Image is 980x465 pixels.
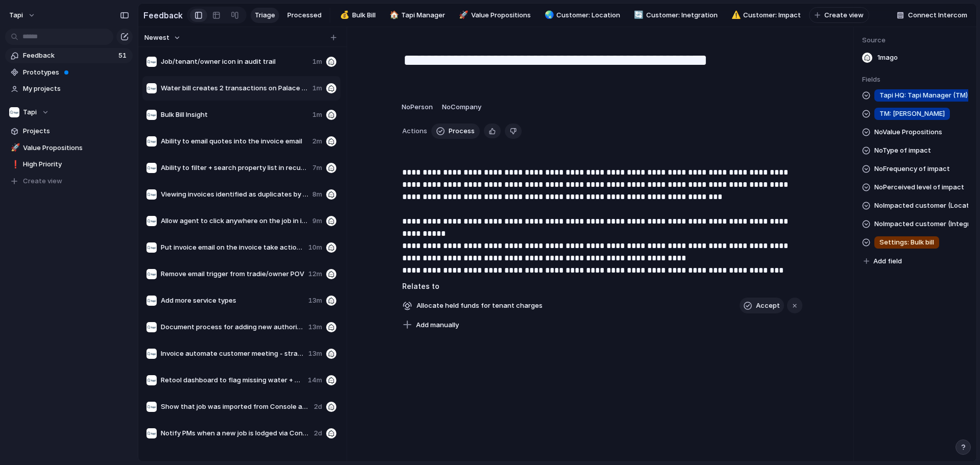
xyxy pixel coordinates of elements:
span: No Type of impact [874,144,931,157]
span: Add more service types [161,296,304,306]
span: No Perceived level of impact [874,181,964,193]
a: 🏠Tapi Manager [384,8,450,23]
span: Add manually [416,320,459,330]
button: NoCompany [439,99,484,115]
span: Fields [862,75,968,85]
span: 12m [308,269,322,279]
span: Show that job was imported from Console and Console Tenant app [161,402,310,412]
span: Allocate held funds for tenant charges [413,299,546,313]
div: 🚀Value Propositions [453,8,535,23]
div: 🔄 [634,9,641,21]
div: 🌏Customer: Location [539,8,625,23]
a: ⚠️Customer: Impact [726,8,805,23]
div: 🚀 [459,9,466,21]
span: Projects [23,126,129,136]
a: 💰Bulk Bill [334,8,380,23]
span: Prototypes [23,67,129,78]
span: Notify PMs when a new job is lodged via Console Tenant app and was imported to [GEOGRAPHIC_DATA] [161,428,310,438]
span: 7m [312,163,322,173]
span: My projects [23,84,129,94]
span: 14m [308,375,322,385]
span: Process [449,126,475,136]
button: Add manually [399,318,463,332]
span: No Value Propositions [874,126,942,138]
a: Prototypes [5,65,133,80]
span: 10m [308,242,322,253]
span: Bulk Bill Insight [161,110,308,120]
button: 🌏 [543,10,553,20]
span: 1m [312,83,322,93]
span: Newest [144,33,169,43]
a: My projects [5,81,133,96]
span: Triage [255,10,275,20]
button: 🚀 [9,143,19,153]
span: Retool dashboard to flag missing water + council [161,375,304,385]
button: Add field [862,255,903,268]
button: Accept [740,298,784,314]
span: Accept [756,301,780,311]
div: 🚀 [11,142,18,154]
button: 🏠 [388,10,398,20]
span: Source [862,35,968,45]
div: 🌏 [545,9,552,21]
button: Process [431,124,480,139]
span: 8m [312,189,322,200]
button: 🚀 [457,10,468,20]
span: 1m [312,110,322,120]
div: 🏠 [389,9,397,21]
span: Allow agent to click anywhere on the job in inbox to take to job [161,216,308,226]
span: Tapi Manager [401,10,445,20]
button: Create view [5,174,133,189]
span: No Person [402,103,433,111]
span: 2d [314,402,322,412]
span: Create view [23,176,62,186]
div: ⚠️ [731,9,739,21]
span: No Company [442,103,481,111]
span: Customer: Impact [743,10,801,20]
button: 🔄 [632,10,643,20]
span: No Impacted customer (Integration) [874,218,968,230]
span: Ability to email quotes into the invoice email [161,136,308,146]
h3: Relates to [402,281,802,291]
button: Delete [505,124,522,139]
button: ⚠️ [730,10,740,20]
span: Invoice automate customer meeting - strata/levies [161,349,304,359]
a: Projects [5,124,133,139]
span: Tapi HQ: Tapi Manager (TM) [879,90,968,101]
span: Value Propositions [23,143,129,153]
button: Tapi [5,105,133,120]
span: 2d [314,428,322,438]
span: Create view [824,10,864,20]
div: 💰 [340,9,347,21]
div: ❗ [11,159,18,170]
span: Job/tenant/owner icon in audit trail [161,57,308,67]
button: Create view [809,7,869,23]
span: 13m [308,296,322,306]
a: 🚀Value Propositions [5,140,133,156]
span: Value Propositions [471,10,531,20]
span: No Impacted customer (Location) [874,200,968,212]
a: Processed [283,8,326,23]
span: Tapi [23,107,37,117]
span: Put invoice email on the invoice take action page [161,242,304,253]
a: ❗High Priority [5,157,133,172]
button: Newest [143,31,182,44]
span: 1m ago [877,53,898,63]
span: Bulk Bill [352,10,376,20]
button: ❗ [9,159,19,169]
button: 💰 [338,10,349,20]
span: TM: [PERSON_NAME] [879,109,945,119]
span: Ability to filter + search property list in recurring jobs [161,163,308,173]
span: 13m [308,322,322,332]
span: Viewing invoices identified as duplicates by Palace [161,189,308,200]
span: No Frequency of impact [874,163,950,175]
span: 1m [312,57,322,67]
span: Add field [873,256,902,266]
h2: Feedback [143,9,183,21]
button: Connect Intercom [893,8,971,23]
span: Customer: Location [556,10,620,20]
span: Connect Intercom [908,10,967,20]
